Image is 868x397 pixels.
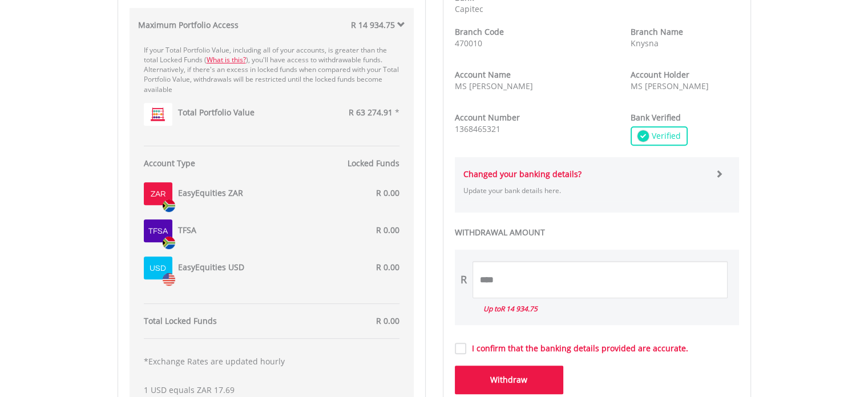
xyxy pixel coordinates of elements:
[455,38,482,49] span: 470010
[144,45,399,94] p: If your Total Portfolio Value, including all of your accounts, is greater than the total Locked F...
[455,112,520,123] strong: Account Number
[631,112,681,123] strong: Bank Verified
[455,366,563,394] button: Withdraw
[631,81,709,91] span: MS [PERSON_NAME]
[500,304,538,314] span: R 14 934.75
[151,189,165,200] label: ZAR
[455,227,739,238] label: WITHDRAWAL AMOUNT
[178,107,255,118] label: Total Portfolio Value
[163,273,175,286] img: usd.png
[631,26,683,37] strong: Branch Name
[144,315,217,326] strong: Total Locked Funds
[466,343,688,354] label: I confirm that the banking details provided are accurate.
[483,304,538,314] i: Up to
[455,81,533,91] span: MS [PERSON_NAME]
[351,19,395,30] span: R 14 934.75
[349,107,393,118] span: R 63 274.91
[376,262,399,272] span: R 0.00
[463,186,707,195] p: Update your bank details here.
[631,69,689,80] strong: Account Holder
[163,236,175,249] img: zar.png
[178,262,244,273] label: EasyEquities USD
[376,315,399,326] span: R 0.00
[151,107,165,121] img: favicon.png
[461,272,467,287] div: R
[455,26,504,37] strong: Branch Code
[455,3,483,14] span: Capitec
[178,224,196,236] label: TFSA
[138,19,239,30] strong: Maximum Portfolio Access
[376,224,399,235] span: R 0.00
[178,187,243,199] label: EasyEquities ZAR
[649,130,681,142] span: Verified
[455,123,500,134] span: 1368465321
[163,199,175,212] img: zar.png
[207,55,246,65] a: What is this?
[348,158,399,169] strong: Locked Funds
[148,226,168,237] label: Tfsa
[144,356,399,367] p: *Exchange Rates are updated hourly
[150,263,166,274] label: USD
[455,69,511,80] strong: Account Name
[463,169,582,179] strong: Changed your banking details?
[376,187,399,198] span: R 0.00
[144,158,195,169] strong: Account Type
[631,38,659,49] span: Knysna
